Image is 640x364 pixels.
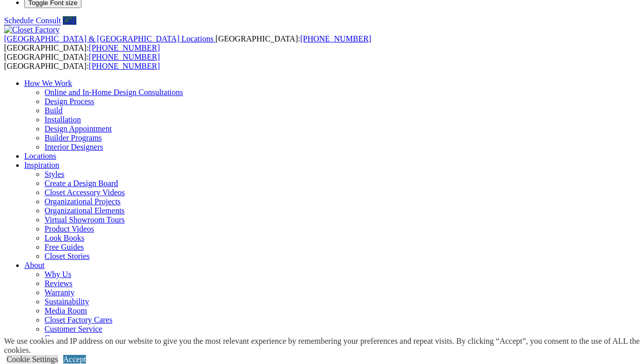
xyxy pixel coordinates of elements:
a: Schedule Consult [4,16,61,25]
a: Design Appointment [45,124,112,133]
a: Sustainability [45,297,89,306]
a: Online and In-Home Design Consultations [45,88,183,97]
a: Organizational Projects [45,197,120,206]
span: [GEOGRAPHIC_DATA]: [GEOGRAPHIC_DATA]: [4,53,160,70]
a: Design Process [45,97,94,106]
a: Media Room [45,306,87,315]
a: Free Guides [45,243,84,251]
a: Why Us [45,270,71,279]
a: [PHONE_NUMBER] [89,62,160,70]
a: Builder Programs [45,133,102,142]
span: [GEOGRAPHIC_DATA] & [GEOGRAPHIC_DATA] Locations [4,34,214,43]
a: How We Work [24,79,72,87]
a: [PHONE_NUMBER] [300,34,371,43]
a: Call [63,16,76,25]
div: We use cookies and IP address on our website to give you the most relevant experience by remember... [4,337,640,355]
a: Customer Service [45,325,102,333]
a: Closet Stories [45,252,90,260]
a: Product Videos [45,224,94,233]
a: [PHONE_NUMBER] [89,43,160,52]
span: [GEOGRAPHIC_DATA]: [GEOGRAPHIC_DATA]: [4,34,371,52]
a: Careers [45,334,69,342]
a: Reviews [45,279,72,288]
a: About [24,261,45,269]
a: Virtual Showroom Tours [45,215,125,224]
a: Build [45,106,63,115]
img: Closet Factory [4,25,60,34]
a: Organizational Elements [45,206,124,215]
a: Accept [63,355,86,363]
a: Interior Designers [45,143,103,151]
a: Installation [45,115,81,124]
a: Closet Accessory Videos [45,188,125,197]
a: Locations [24,152,56,160]
a: Create a Design Board [45,179,118,188]
a: Look Books [45,234,84,242]
a: [PHONE_NUMBER] [89,53,160,61]
a: Closet Factory Cares [45,315,112,324]
a: Styles [45,170,64,178]
a: Warranty [45,288,74,297]
a: Inspiration [24,161,59,169]
a: Cookie Settings [7,355,58,363]
a: [GEOGRAPHIC_DATA] & [GEOGRAPHIC_DATA] Locations [4,34,216,43]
